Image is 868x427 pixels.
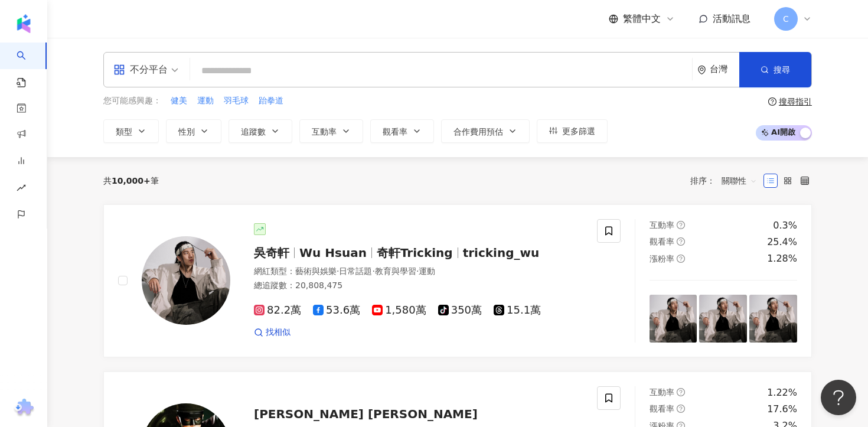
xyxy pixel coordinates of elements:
span: 搜尋 [774,65,790,74]
span: question-circle [677,237,685,246]
span: question-circle [677,221,685,229]
span: Wu Hsuan [299,246,367,260]
span: 漲粉率 [650,254,674,263]
span: 350萬 [438,304,482,317]
img: post-image [650,295,697,343]
span: 1,580萬 [372,304,426,317]
span: 合作費用預估 [453,127,503,136]
span: 性別 [178,127,195,136]
span: appstore [113,64,125,76]
button: 合作費用預估 [441,119,530,143]
div: 網紅類型 ： [254,266,583,278]
span: 互動率 [650,387,674,397]
span: 53.6萬 [313,304,360,317]
span: question-circle [677,405,685,413]
span: 繁體中文 [623,12,661,25]
button: 類型 [103,119,159,143]
span: 82.2萬 [254,304,301,317]
span: 觀看率 [650,237,674,246]
span: 活動訊息 [713,13,750,24]
div: 0.3% [773,219,797,232]
span: 教育與學習 [375,266,416,276]
img: chrome extension [12,399,35,418]
div: 搜尋指引 [779,97,812,106]
span: 您可能感興趣： [103,95,161,107]
span: 日常話題 [339,266,372,276]
span: [PERSON_NAME] [PERSON_NAME] [254,407,478,421]
div: 總追蹤數 ： 20,808,475 [254,280,583,292]
span: question-circle [768,97,776,106]
button: 健美 [170,94,188,107]
span: · [372,266,374,276]
span: question-circle [677,388,685,396]
iframe: Help Scout Beacon - Open [821,380,856,415]
span: · [337,266,339,276]
button: 羽毛球 [223,94,249,107]
a: search [17,43,40,89]
span: 奇軒Tricking [377,246,453,260]
span: 觀看率 [650,404,674,413]
button: 追蹤數 [229,119,292,143]
span: 跆拳道 [259,95,283,107]
span: tricking_wu [463,246,540,260]
span: 運動 [197,95,214,107]
button: 互動率 [299,119,363,143]
span: 健美 [171,95,187,107]
span: 10,000+ [112,176,151,185]
div: 共 筆 [103,176,159,185]
span: 15.1萬 [494,304,541,317]
a: KOL Avatar吳奇軒Wu Hsuan奇軒Trickingtricking_wu網紅類型：藝術與娛樂·日常話題·教育與學習·運動總追蹤數：20,808,47582.2萬53.6萬1,580萬... [103,204,812,357]
span: 類型 [116,127,132,136]
img: KOL Avatar [142,236,230,325]
span: 互動率 [650,220,674,230]
div: 不分平台 [113,60,168,79]
button: 運動 [197,94,214,107]
span: · [416,266,419,276]
span: 找相似 [266,327,291,338]
span: rise [17,176,26,203]
div: 台灣 [710,64,739,74]
div: 1.28% [767,252,797,265]
span: 關聯性 [722,171,757,190]
span: C [783,12,789,25]
button: 觀看率 [370,119,434,143]
img: logo icon [14,14,33,33]
span: 觀看率 [383,127,407,136]
button: 更多篩選 [537,119,608,143]
span: 吳奇軒 [254,246,289,260]
span: question-circle [677,255,685,263]
img: post-image [749,295,797,343]
span: 更多篩選 [562,126,595,136]
span: 運動 [419,266,435,276]
span: 追蹤數 [241,127,266,136]
div: 17.6% [767,403,797,416]
button: 性別 [166,119,221,143]
span: environment [697,66,706,74]
span: 互動率 [312,127,337,136]
div: 排序： [690,171,763,190]
div: 1.22% [767,386,797,399]
button: 搜尋 [739,52,811,87]
span: 羽毛球 [224,95,249,107]
div: 25.4% [767,236,797,249]
button: 跆拳道 [258,94,284,107]
img: post-image [699,295,747,343]
a: 找相似 [254,327,291,338]
span: 藝術與娛樂 [295,266,337,276]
